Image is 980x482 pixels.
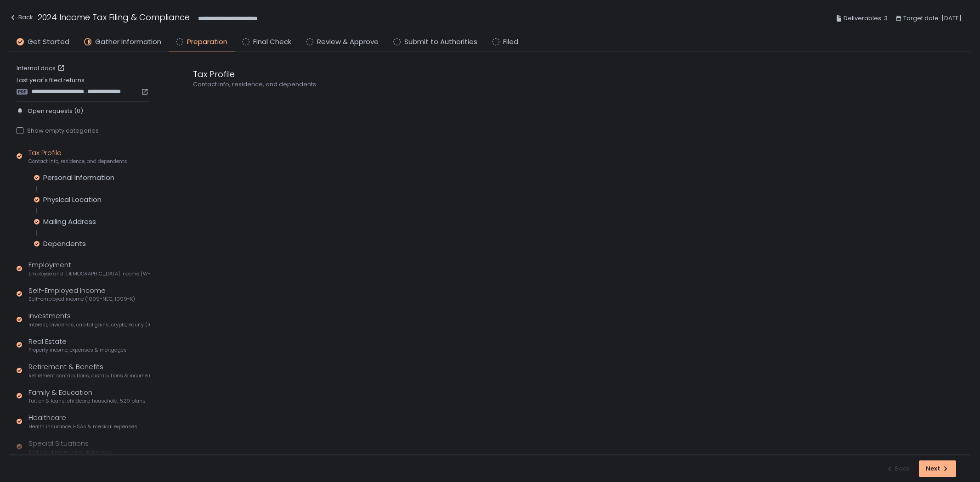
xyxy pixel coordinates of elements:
[17,76,150,95] div: Last year's filed returns
[28,387,146,405] div: Family & Education
[95,37,161,47] span: Gather Information
[844,13,888,24] span: Deliverables: 3
[28,347,127,353] span: Property income, expenses & mortgages
[926,465,949,473] div: Next
[28,158,127,165] span: Contact info, residence, and dependents
[28,448,113,455] span: Additional income and deductions
[9,12,33,23] div: Back
[28,148,127,165] div: Tax Profile
[28,413,137,430] div: Healthcare
[193,68,634,80] div: Tax Profile
[28,260,150,277] div: Employment
[28,336,127,354] div: Real Estate
[43,217,96,226] div: Mailing Address
[28,286,135,303] div: Self-Employed Income
[28,270,150,277] span: Employee and [DEMOGRAPHIC_DATA] income (W-2s)
[9,11,33,26] button: Back
[28,321,150,328] span: Interest, dividends, capital gains, crypto, equity (1099s, K-1s)
[43,173,114,182] div: Personal Information
[28,372,150,379] span: Retirement contributions, distributions & income (1099-R, 5498)
[38,11,190,23] h1: 2024 Income Tax Filing & Compliance
[317,37,379,47] span: Review & Approve
[43,195,102,204] div: Physical Location
[43,239,86,248] div: Dependents
[28,296,135,303] span: Self-employed income (1099-NEC, 1099-K)
[28,37,69,47] span: Get Started
[903,13,962,24] span: Target date: [DATE]
[193,80,634,89] div: Contact info, residence, and dependents
[503,37,518,47] span: Filed
[253,37,291,47] span: Final Check
[28,438,113,456] div: Special Situations
[28,423,137,430] span: Health insurance, HSAs & medical expenses
[28,311,150,328] div: Investments
[17,64,67,73] a: Internal docs
[28,398,146,404] span: Tuition & loans, childcare, household, 529 plans
[28,107,83,115] span: Open requests (0)
[919,460,956,477] button: Next
[28,362,150,379] div: Retirement & Benefits
[187,37,227,47] span: Preparation
[404,37,477,47] span: Submit to Authorities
